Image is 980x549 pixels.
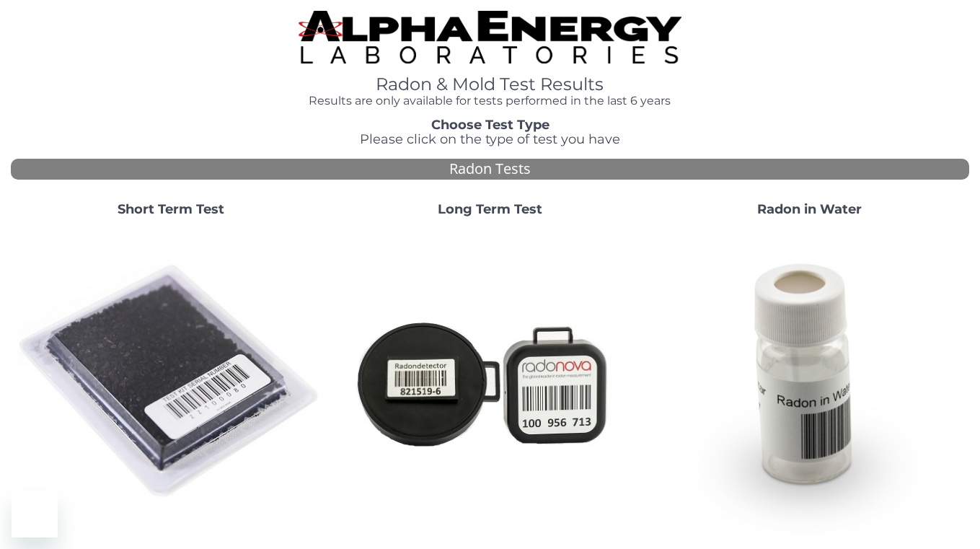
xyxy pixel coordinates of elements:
img: TightCrop.jpg [299,11,682,63]
h1: Radon & Mold Test Results [299,75,682,94]
h4: Results are only available for tests performed in the last 6 years [299,95,682,107]
strong: Radon in Water [757,201,862,217]
strong: Short Term Test [118,201,224,217]
div: Radon Tests [11,159,969,180]
img: ShortTerm.jpg [17,228,325,536]
img: RadoninWater.jpg [655,228,963,536]
span: Please click on the type of test you have [360,131,620,147]
strong: Long Term Test [438,201,542,217]
iframe: Button to launch messaging window [12,491,58,537]
strong: Choose Test Type [431,117,549,133]
img: Radtrak2vsRadtrak3.jpg [336,228,644,536]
